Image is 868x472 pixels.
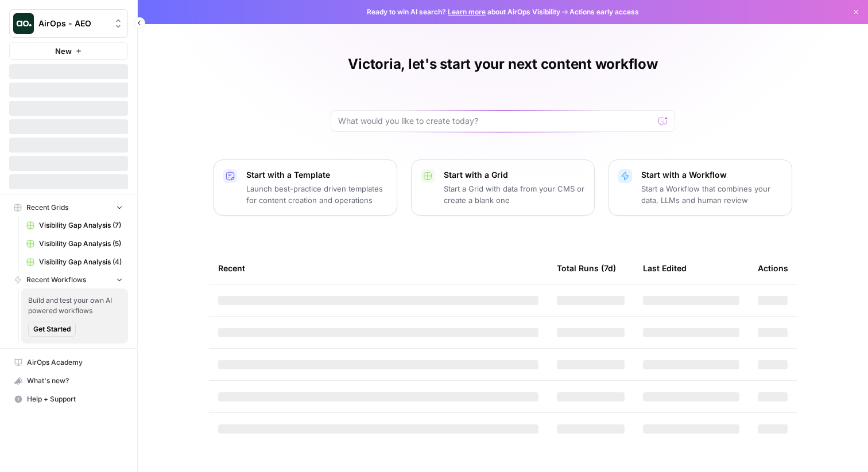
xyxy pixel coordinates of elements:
[27,357,123,368] span: AirOps Academy
[33,324,71,334] span: Get Started
[26,275,86,285] span: Recent Workflows
[557,252,616,284] div: Total Runs (7d)
[39,257,123,267] span: Visibility Gap Analysis (4)
[9,271,128,288] button: Recent Workflows
[39,239,123,249] span: Visibility Gap Analysis (5)
[38,18,108,29] span: AirOps - AEO
[9,9,128,38] button: Workspace: AirOps - AEO
[21,253,128,271] a: Visibility Gap Analysis (4)
[448,7,486,16] a: Learn more
[643,252,687,284] div: Last Edited
[9,353,128,372] a: AirOps Academy
[9,42,128,60] button: New
[246,169,387,181] p: Start with a Template
[214,159,397,216] button: Start with a TemplateLaunch best-practice driven templates for content creation and operations
[21,235,128,253] a: Visibility Gap Analysis (5)
[641,169,782,181] p: Start with a Workflow
[28,295,121,316] span: Build and test your own AI powered workflows
[9,390,128,408] button: Help + Support
[39,220,123,231] span: Visibility Gap Analysis (7)
[9,372,128,390] button: What's new?
[444,183,585,206] p: Start a Grid with data from your CMS or create a blank one
[367,7,560,17] span: Ready to win AI search? about AirOps Visibility
[10,372,127,389] div: What's new?
[609,159,792,216] button: Start with a WorkflowStart a Workflow that combines your data, LLMs and human review
[9,199,128,216] button: Recent Grids
[27,394,123,404] span: Help + Support
[26,202,68,213] span: Recent Grids
[55,45,72,57] span: New
[641,183,782,206] p: Start a Workflow that combines your data, LLMs and human review
[13,13,34,34] img: AirOps - AEO Logo
[338,115,654,127] input: What would you like to create today?
[348,55,657,73] h1: Victoria, let's start your next content workflow
[28,322,76,337] button: Get Started
[218,252,538,284] div: Recent
[21,216,128,235] a: Visibility Gap Analysis (7)
[411,159,595,216] button: Start with a GridStart a Grid with data from your CMS or create a blank one
[246,183,387,206] p: Launch best-practice driven templates for content creation and operations
[758,252,788,284] div: Actions
[569,7,639,17] span: Actions early access
[444,169,585,181] p: Start with a Grid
